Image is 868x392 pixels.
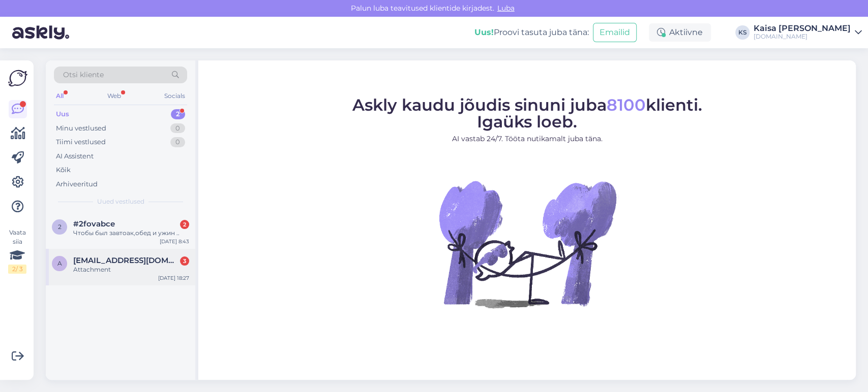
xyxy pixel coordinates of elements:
[73,228,189,238] div: Чтобы был завтоак,обед и ужин ..
[754,24,862,41] a: Kaisa [PERSON_NAME][DOMAIN_NAME]
[57,259,62,267] span: a
[474,26,589,39] div: Proovi tasuta juba täna:
[158,274,189,282] div: [DATE] 18:27
[105,89,123,103] div: Web
[494,4,518,13] span: Luba
[754,32,851,41] div: [DOMAIN_NAME]
[73,256,179,265] span: agri93@mail.ru
[436,152,619,335] img: No Chat active
[56,137,106,147] div: Tiimi vestlused
[352,134,702,144] p: AI vastab 24/7. Tööta nutikamalt juba täna.
[58,223,62,231] span: 2
[8,265,26,274] div: 2 / 3
[352,95,702,132] span: Askly kaudu jõudis sinuni juba klienti. Igaüks loeb.
[474,27,494,37] b: Uus!
[56,123,106,134] div: Minu vestlused
[63,70,104,80] span: Otsi kliente
[171,109,185,119] div: 2
[56,151,94,161] div: AI Assistent
[97,197,144,206] span: Uued vestlused
[56,179,98,189] div: Arhiveeritud
[8,69,27,88] img: Askly Logo
[735,25,750,40] div: KS
[73,265,189,274] div: Attachment
[54,89,66,103] div: All
[73,219,115,228] span: #2fovabce
[56,165,71,175] div: Kõik
[8,228,26,274] div: Vaata siia
[593,23,637,42] button: Emailid
[162,89,187,103] div: Socials
[170,137,185,147] div: 0
[170,123,185,134] div: 0
[56,109,69,119] div: Uus
[607,95,646,115] span: 8100
[180,256,189,266] div: 3
[649,23,711,42] div: Aktiivne
[160,238,189,245] div: [DATE] 8:43
[180,220,189,229] div: 2
[754,24,851,32] div: Kaisa [PERSON_NAME]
